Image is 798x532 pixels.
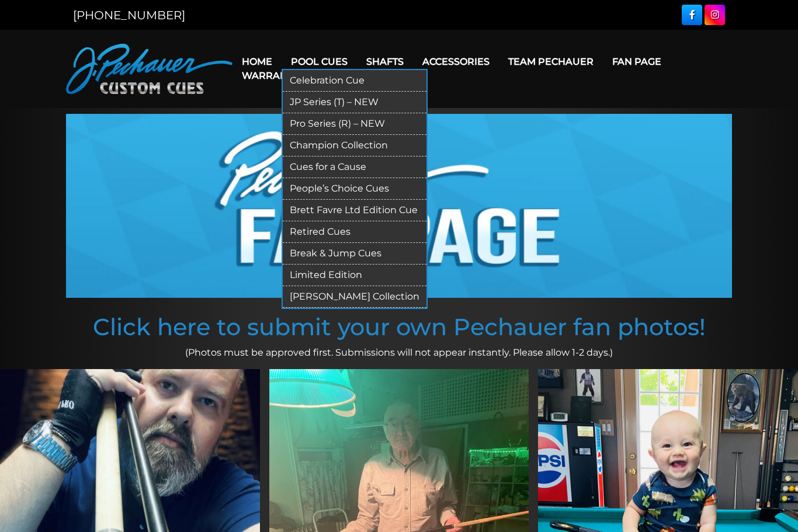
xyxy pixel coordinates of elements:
[283,70,426,92] a: Celebration Cue
[283,200,426,221] a: Brett Favre Ltd Edition Cue
[499,47,603,77] a: Team Pechauer
[233,61,308,91] a: Warranty
[283,178,426,200] a: People’s Choice Cues
[283,135,426,157] a: Champion Collection
[413,47,499,77] a: Accessories
[282,47,357,77] a: Pool Cues
[357,47,413,77] a: Shafts
[283,157,426,178] a: Cues for a Cause
[233,47,282,77] a: Home
[283,286,426,308] a: [PERSON_NAME] Collection
[283,243,426,265] a: Break & Jump Cues
[66,44,233,94] img: Pechauer Custom Cues
[283,92,426,113] a: JP Series (T) – NEW
[603,47,671,77] a: Fan Page
[73,8,185,22] a: [PHONE_NUMBER]
[283,221,426,243] a: Retired Cues
[308,61,352,91] a: Cart
[283,265,426,286] a: Limited Edition
[283,113,426,135] a: Pro Series (R) – NEW
[93,312,706,341] a: Click here to submit your own Pechauer fan photos!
